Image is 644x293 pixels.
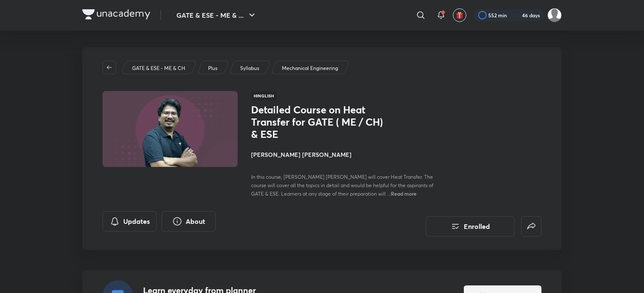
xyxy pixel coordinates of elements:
[131,65,187,72] a: GATE & ESE - ME & CH
[171,7,262,24] button: GATE & ESE - ME & ...
[101,90,239,168] img: Thumbnail
[547,8,562,22] img: Abhay Raj
[207,65,219,72] a: Plus
[512,11,520,19] img: streak
[82,9,150,22] a: Company Logo
[521,216,541,237] button: false
[426,216,514,237] button: Enrolled
[391,190,417,197] span: Read more
[456,11,463,19] img: avatar
[208,65,217,72] p: Plus
[82,9,150,19] img: Company Logo
[453,8,466,22] button: avatar
[239,65,261,72] a: Syllabus
[251,150,440,159] h4: [PERSON_NAME] [PERSON_NAME]
[103,211,157,231] button: Updates
[251,104,389,140] h1: Detailed Course on Heat Transfer for GATE ( ME / CH) & ESE
[162,211,216,231] button: About
[282,65,338,72] p: Mechanical Engineering
[132,65,185,72] p: GATE & ESE - ME & CH
[251,91,276,100] span: Hinglish
[281,65,340,72] a: Mechanical Engineering
[240,65,259,72] p: Syllabus
[251,174,433,197] span: In this course, [PERSON_NAME] [PERSON_NAME] will cover Heat Transfer. The course will cover all t...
